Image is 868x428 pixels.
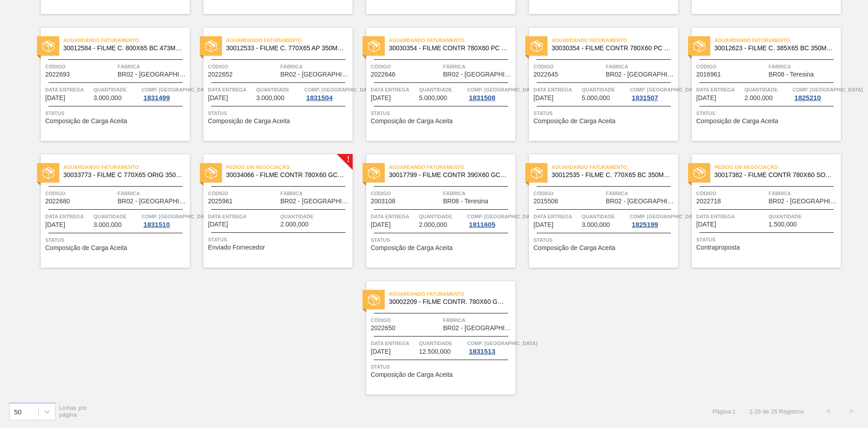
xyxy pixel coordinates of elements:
[42,40,54,52] img: status
[371,189,441,198] span: Código
[371,62,441,71] span: Código
[533,118,615,125] span: Composição de Carga Aceita
[389,298,508,305] span: 30002209 - FILME CONTR. 780X60 GCA 350ML NIV22
[208,71,233,78] span: 2022652
[630,94,660,101] div: 1831507
[353,281,515,394] a: statusAguardando Faturamento30002209 - FILME CONTR. 780X60 GCA 350ML NIV22Código2022650FábricaBR0...
[443,62,513,71] span: Fábrica
[419,212,465,221] span: Quantidade
[208,235,350,244] span: Status
[63,172,183,178] span: 30033773 - FILME C 770X65 ORIG 350ML C12 NIV24
[419,95,447,101] span: 5.000,000
[45,85,91,94] span: Data entrega
[531,40,542,52] img: status
[389,36,515,45] span: Aguardando Faturamento
[256,95,284,101] span: 3.000,000
[696,212,766,221] span: Data entrega
[371,221,391,228] span: 10/10/2025
[45,95,65,101] span: 05/10/2025
[371,316,441,325] span: Código
[769,71,814,78] span: BR08 - Teresina
[205,40,217,52] img: status
[353,154,515,268] a: statusAguardando Faturamento30017799 - FILME CONTR 390X60 GCA ZERO 350ML NIV22Código2003108Fábric...
[94,85,140,94] span: Quantidade
[45,118,127,125] span: Composição de Carga Aceita
[769,198,839,205] span: BR02 - Sergipe
[371,348,391,355] span: 01/11/2025
[630,85,676,101] a: Comp. [GEOGRAPHIC_DATA]1831507
[63,45,183,52] span: 30012584 - FILME C. 800X65 BC 473ML C12 429
[304,85,350,101] a: Comp. [GEOGRAPHIC_DATA]1831504
[533,62,604,71] span: Código
[389,172,508,178] span: 30017799 - FILME CONTR 390X60 GCA ZERO 350ML NIV22
[142,85,188,101] a: Comp. [GEOGRAPHIC_DATA]1831499
[208,244,265,251] span: Enviado Fornecedor
[552,172,671,178] span: 30012535 - FILME C. 770X65 BC 350ML C12 429
[371,325,396,332] span: 2022650
[63,36,190,45] span: Aguardando Faturamento
[190,28,353,141] a: statusAguardando Faturamento30012533 - FILME C. 770X65 AP 350ML C12 429Código2022652FábricaBR02 -...
[769,212,839,221] span: Quantidade
[533,198,558,205] span: 2015506
[14,408,22,415] div: 50
[533,212,580,221] span: Data entrega
[531,167,542,179] img: status
[208,198,233,205] span: 2025961
[371,245,453,251] span: Composição de Carga Aceita
[304,94,334,101] div: 1831504
[304,85,374,94] span: Comp. Carga
[353,28,515,141] a: statusAguardando Faturamento30030354 - FILME CONTR 780X60 PC LT350 NIV24Código2022646FábricaBR02 ...
[606,198,676,205] span: BR02 - Sergipe
[793,94,822,101] div: 1825210
[208,212,278,221] span: Data entrega
[226,45,345,52] span: 30012533 - FILME C. 770X65 AP 350ML C12 429
[714,172,834,178] span: 30017382 - FILME CONTR 780X60 SODA LT350 429
[27,154,190,268] a: statusAguardando Faturamento30033773 - FILME C 770X65 ORIG 350ML C12 NIV24Código2022680FábricaBR0...
[678,154,841,268] a: statusPedido em Negociação30017382 - FILME CONTR 780X60 SODA LT350 429Código2022718FábricaBR02 - ...
[419,348,451,355] span: 12.500,000
[45,236,188,245] span: Status
[94,221,122,228] span: 3.000,000
[371,95,391,101] span: 05/10/2025
[515,154,678,268] a: statusAguardando Faturamento30012535 - FILME C. 770X65 BC 350ML C12 429Código2015506FábricaBR02 -...
[208,85,254,94] span: Data entrega
[45,189,115,198] span: Código
[533,85,580,94] span: Data entrega
[45,62,115,71] span: Código
[118,198,188,205] span: BR02 - Sergipe
[696,71,721,78] span: 2016961
[467,212,513,228] a: Comp. [GEOGRAPHIC_DATA]1811605
[226,163,353,172] span: Pedido em Negociação
[205,167,217,179] img: status
[533,109,676,118] span: Status
[94,95,122,101] span: 3.000,000
[280,212,350,221] span: Quantidade
[208,221,228,228] span: 09/10/2025
[443,316,513,325] span: Fábrica
[419,221,447,228] span: 2.000,000
[533,95,553,101] span: 05/10/2025
[94,212,140,221] span: Quantidade
[714,36,841,45] span: Aguardando Faturamento
[533,189,604,198] span: Código
[793,85,839,101] a: Comp. [GEOGRAPHIC_DATA]1825210
[533,245,615,251] span: Composição de Carga Aceita
[515,28,678,141] a: statusAguardando Faturamento30030354 - FILME CONTR 780X60 PC LT350 NIV24Código2022645FábricaBR02 ...
[606,71,676,78] span: BR02 - Sergipe
[678,28,841,141] a: statusAguardando Faturamento30012623 - FILME C. 385X65 BC 350ML 429Código2016961FábricaBR08 - Ter...
[368,167,380,179] img: status
[630,212,676,228] a: Comp. [GEOGRAPHIC_DATA]1825199
[749,408,804,415] span: 1 - 26 de 26 Registros
[371,236,513,245] span: Status
[142,85,212,94] span: Comp. Carga
[714,45,834,52] span: 30012623 - FILME C. 385X65 BC 350ML 429
[533,236,676,245] span: Status
[745,85,791,94] span: Quantidade
[208,189,278,198] span: Código
[606,189,676,198] span: Fábrica
[63,163,190,172] span: Aguardando Faturamento
[745,95,773,101] span: 2.000,000
[714,163,841,172] span: Pedido em Negociação
[371,71,396,78] span: 2022646
[606,62,676,71] span: Fábrica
